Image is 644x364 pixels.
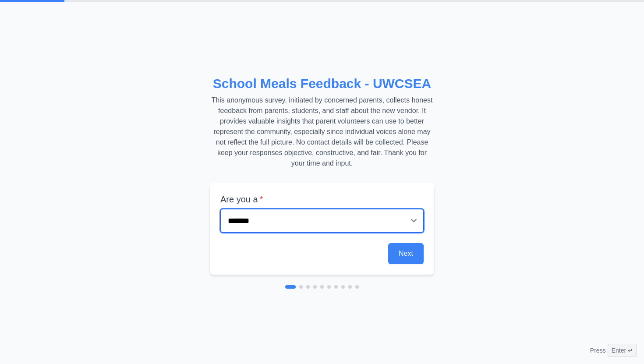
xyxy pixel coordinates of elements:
label: Are you a [220,193,424,205]
h2: School Meals Feedback - UWCSEA [210,76,434,92]
button: Next [388,243,424,264]
div: Press [590,344,637,357]
p: This anonymous survey, initiated by concerned parents, collects honest feedback from parents, stu... [210,95,434,169]
span: Enter ↵ [608,344,637,357]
